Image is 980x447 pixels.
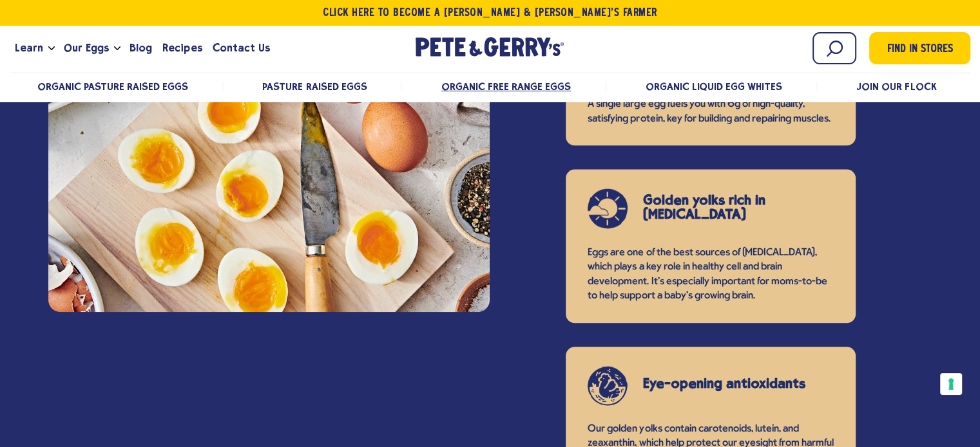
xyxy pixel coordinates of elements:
[59,31,114,66] a: Our Eggs
[124,31,157,66] a: Blog
[213,40,270,56] span: Contact Us
[114,46,120,51] button: Open the dropdown menu for Our Eggs
[869,32,970,64] a: Find in Stores
[940,373,962,395] button: Your consent preferences for tracking technologies
[37,80,189,93] a: Organic Pasture Raised Eggs
[812,32,856,64] input: Search
[162,40,202,56] span: Recipes
[130,40,152,56] span: Blog
[48,46,55,51] button: Open the dropdown menu for Learn
[441,80,571,93] a: Organic Free Range Eggs
[10,72,970,100] nav: desktop product menu
[588,97,834,126] p: A single large egg fuels you with 6g of high-quality, satisfying protein, key for building and re...
[856,80,936,93] a: Join Our Flock
[643,376,815,390] h3: Eye-opening antioxidants
[643,193,815,221] h3: Golden yolks rich in [MEDICAL_DATA]
[10,31,48,66] a: Learn
[262,80,367,93] a: Pasture Raised Eggs
[645,80,782,93] a: Organic Liquid Egg Whites
[207,31,275,66] a: Contact Us
[64,40,109,56] span: Our Eggs
[887,41,953,59] span: Find in Stores
[157,31,207,66] a: Recipes
[588,246,834,304] p: Eggs are one of the best sources of [MEDICAL_DATA], which plays a key role in healthy cell and br...
[15,40,43,56] span: Learn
